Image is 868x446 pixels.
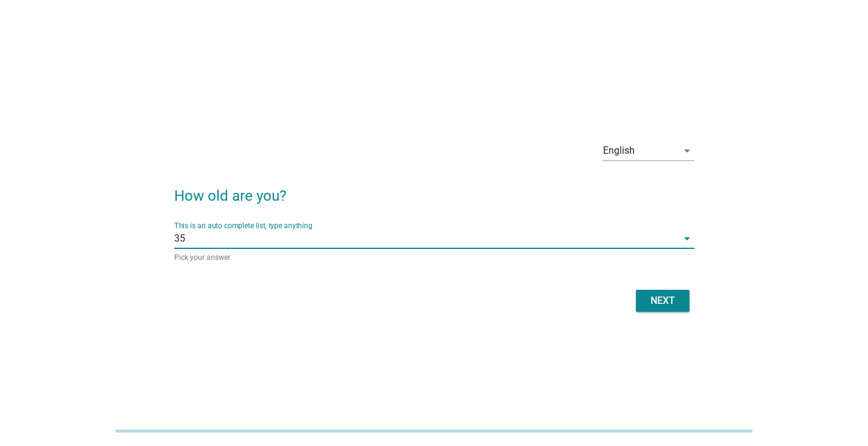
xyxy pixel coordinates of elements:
div: English [603,145,635,156]
i: arrow_drop_down [680,231,694,246]
div: Pick your answer [174,253,694,262]
h2: How old are you? [174,173,694,207]
i: arrow_drop_down [680,143,694,158]
span: 35 [174,233,185,244]
button: Next [636,290,690,312]
input: This is an auto complete list, type anything [185,229,677,248]
div: Next [646,293,680,308]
